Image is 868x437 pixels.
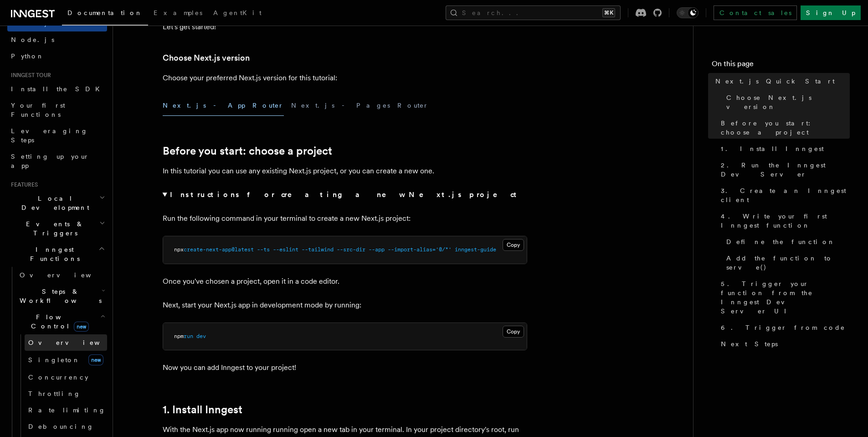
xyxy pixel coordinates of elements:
[723,250,850,276] a: Add the function to serve()
[25,369,107,385] a: Concurrency
[7,48,107,64] a: Python
[16,287,102,305] span: Steps & Workflows
[163,52,250,64] a: Choose Next.js version
[67,9,143,16] span: Documentation
[154,9,202,16] span: Examples
[7,81,107,97] a: Install the SDK
[801,5,861,20] a: Sign Up
[16,283,107,309] button: Steps & Workflows
[721,339,778,349] span: Next Steps
[723,234,850,250] a: Define the function
[11,153,89,169] span: Setting up your app
[28,406,106,414] span: Rate limiting
[721,186,850,204] span: 3. Create an Inngest client
[436,246,452,253] span: '@/*'
[717,276,850,319] a: 5. Trigger your function from the Inngest Dev Server UI
[7,97,107,123] a: Your first Functions
[7,194,99,212] span: Local Development
[88,354,103,365] span: new
[337,246,365,253] span: --src-dir
[163,361,527,374] p: Now you can add Inngest to your project!
[723,89,850,115] a: Choose Next.js version
[11,85,105,93] span: Install the SDK
[11,36,54,43] span: Node.js
[74,322,89,332] span: new
[602,8,615,17] kbd: ⌘K
[455,246,496,253] span: inngest-guide
[714,5,797,20] a: Contact sales
[148,3,208,25] a: Examples
[28,374,88,381] span: Concurrency
[25,385,107,402] a: Throttling
[163,165,527,177] p: In this tutorial you can use any existing Next.js project, or you can create a new one.
[25,334,107,351] a: Overview
[7,148,107,174] a: Setting up your app
[208,3,267,25] a: AgentKit
[7,216,107,241] button: Events & Triggers
[726,254,850,272] span: Add the function to serve()
[717,319,850,336] a: 6. Trigger from code
[28,356,80,364] span: Singleton
[715,77,835,86] span: Next.js Quick Start
[721,212,850,230] span: 4. Write your first Inngest function
[717,140,850,157] a: 1. Install Inngest
[196,333,206,339] span: dev
[257,246,270,253] span: --ts
[11,127,88,144] span: Leveraging Steps
[273,246,298,253] span: --eslint
[7,123,107,148] a: Leveraging Steps
[25,418,107,435] a: Debouncing
[503,326,524,338] button: Copy
[7,219,99,238] span: Events & Triggers
[163,72,527,84] p: Choose your preferred Next.js version for this tutorial:
[726,237,835,246] span: Define the function
[163,275,527,288] p: Once you've chosen a project, open it in a code editor.
[721,161,850,179] span: 2. Run the Inngest Dev Server
[717,157,850,182] a: 2. Run the Inngest Dev Server
[213,9,262,16] span: AgentKit
[677,7,699,18] button: Toggle dark mode
[302,246,334,253] span: --tailwind
[717,336,850,352] a: Next Steps
[62,3,148,26] a: Documentation
[7,241,107,267] button: Inngest Functions
[163,145,332,157] a: Before you start: choose a project
[20,271,113,279] span: Overview
[170,190,520,199] strong: Instructions for creating a new Next.js project
[25,402,107,418] a: Rate limiting
[388,246,436,253] span: --import-alias=
[726,93,850,111] span: Choose Next.js version
[174,333,184,339] span: npm
[7,181,38,188] span: Features
[28,423,94,430] span: Debouncing
[163,188,527,201] summary: Instructions for creating a new Next.js project
[717,182,850,208] a: 3. Create an Inngest client
[174,246,184,253] span: npx
[25,351,107,369] a: Singletonnew
[163,95,284,116] button: Next.js - App Router
[712,73,850,89] a: Next.js Quick Start
[11,52,44,60] span: Python
[721,323,845,332] span: 6. Trigger from code
[16,312,100,331] span: Flow Control
[7,245,98,263] span: Inngest Functions
[7,190,107,216] button: Local Development
[184,246,254,253] span: create-next-app@latest
[28,339,122,346] span: Overview
[163,299,527,312] p: Next, start your Next.js app in development mode by running:
[7,72,51,79] span: Inngest tour
[163,212,527,225] p: Run the following command in your terminal to create a new Next.js project:
[712,58,850,73] h4: On this page
[16,309,107,334] button: Flow Controlnew
[184,333,193,339] span: run
[7,31,107,48] a: Node.js
[717,115,850,140] a: Before you start: choose a project
[369,246,385,253] span: --app
[721,144,824,153] span: 1. Install Inngest
[721,119,850,137] span: Before you start: choose a project
[721,279,850,316] span: 5. Trigger your function from the Inngest Dev Server UI
[163,21,527,33] p: Let's get started!
[163,403,242,416] a: 1. Install Inngest
[11,102,65,118] span: Your first Functions
[446,5,621,20] button: Search...⌘K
